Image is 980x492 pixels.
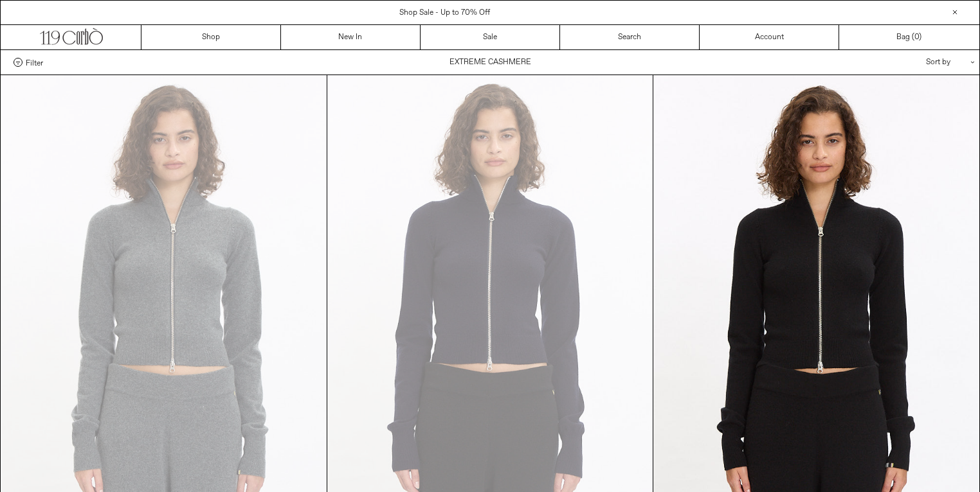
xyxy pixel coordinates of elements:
a: New In [281,25,421,49]
span: 0 [914,32,919,42]
a: Shop Sale - Up to 70% Off [399,8,490,18]
a: Search [560,25,700,49]
a: Bag () [839,25,979,49]
span: ) [914,31,921,43]
a: Sale [421,25,560,49]
a: Account [700,25,839,49]
a: Shop [141,25,281,49]
span: Filter [26,58,43,67]
div: Sort by [851,50,966,75]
